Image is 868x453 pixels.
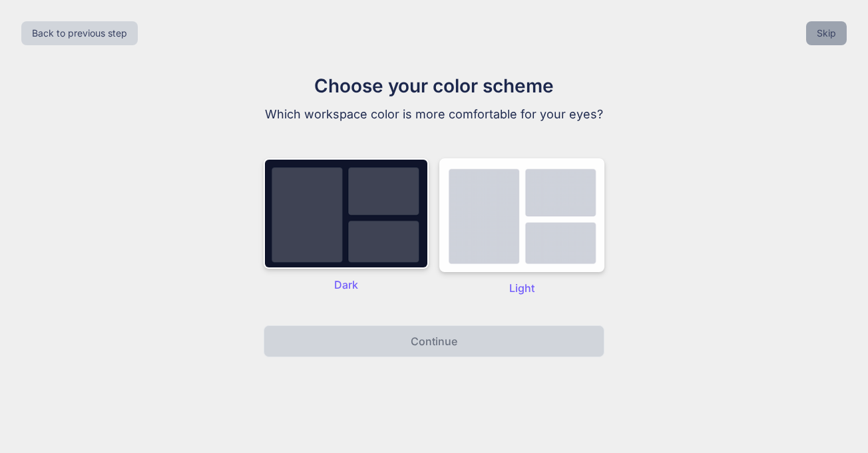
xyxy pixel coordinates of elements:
[264,158,429,269] img: dark
[210,72,658,100] h1: Choose your color scheme
[21,21,138,45] button: Back to previous step
[439,158,604,272] img: dark
[264,325,604,357] button: Continue
[806,21,847,45] button: Skip
[411,333,457,349] p: Continue
[439,280,604,296] p: Light
[264,277,429,293] p: Dark
[210,105,658,124] p: Which workspace color is more comfortable for your eyes?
